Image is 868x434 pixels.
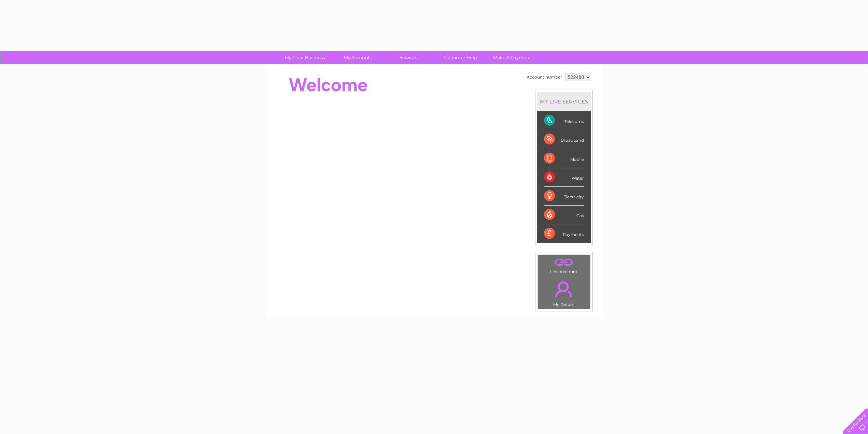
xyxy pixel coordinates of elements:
td: Link Account [538,254,590,276]
a: My Clear Business [277,51,333,64]
div: Electricity [544,187,584,206]
a: My Account [328,51,385,64]
div: Mobile [544,149,584,168]
div: Gas [544,206,584,224]
div: Water [544,168,584,187]
div: MY SERVICES [537,92,591,111]
div: Payments [544,224,584,243]
a: . [540,277,588,301]
td: Account number [525,71,564,83]
div: LIVE [548,98,562,105]
td: My Details [538,276,590,309]
a: Services [380,51,437,64]
a: Make A Payment [484,51,540,64]
div: Telecoms [544,111,584,130]
a: Customer Help [432,51,488,64]
div: Broadband [544,130,584,149]
a: . [540,256,588,268]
